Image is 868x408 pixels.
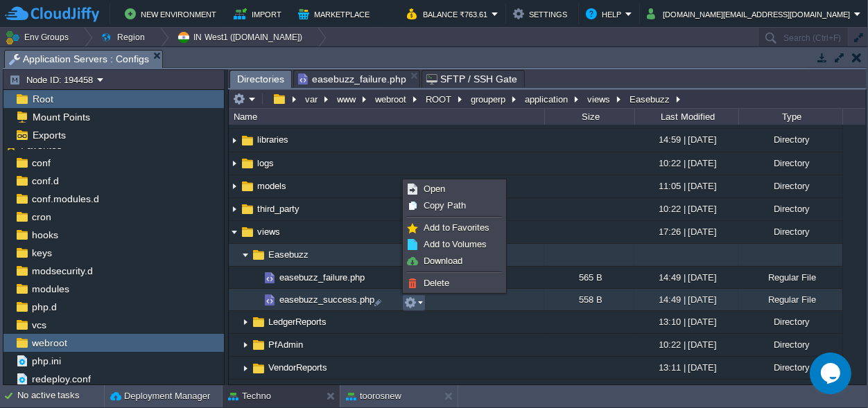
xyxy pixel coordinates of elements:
a: conf.d [29,175,61,187]
div: Directory [738,152,842,174]
div: 14:49 | [DATE] [634,289,738,310]
a: Favorites [18,140,64,151]
img: AMDAwAAAACH5BAEAAAAALAAAAAABAAEAAAICRAEAOw== [240,357,251,379]
img: AMDAwAAAACH5BAEAAAAALAAAAAABAAEAAAICRAEAOw== [240,380,251,402]
button: Region [101,28,150,47]
div: Size [546,109,634,125]
a: views [255,226,282,238]
button: var [303,93,321,105]
div: Type [740,109,842,125]
img: AMDAwAAAACH5BAEAAAAALAAAAAABAAEAAAICRAEAOw== [229,199,240,220]
span: Mount Points [30,111,92,123]
button: New Environment [125,6,220,22]
a: PfAdmin [266,339,305,351]
a: redeploy.conf [29,373,93,385]
a: libraries [255,134,290,145]
button: Deployment Manager [110,389,210,403]
a: hooks [29,229,60,241]
a: easebuzz_success.php [277,294,376,305]
img: AMDAwAAAACH5BAEAAAAALAAAAAABAAEAAAICRAEAOw== [229,222,240,243]
div: 13:11 | [DATE] [634,357,738,378]
button: Balance ₹763.61 [407,6,492,22]
button: Marketplace [298,6,374,22]
a: php.d [29,301,59,313]
a: conf.modules.d [29,193,101,205]
a: vcs [29,319,49,331]
span: Root [30,93,55,105]
span: Add to Volumes [424,239,487,249]
span: Delete [424,278,449,288]
div: Directory [738,198,842,220]
button: Settings [513,6,571,22]
div: Directory [738,311,842,332]
button: application [523,93,571,105]
div: Regular File [738,267,842,288]
div: 10:22 | [DATE] [634,198,738,220]
a: webroot [29,337,69,349]
div: Last Modified [636,109,738,125]
img: AMDAwAAAACH5BAEAAAAALAAAAAABAAEAAAICRAEAOw== [240,245,251,266]
a: cron [29,211,53,223]
img: AMDAwAAAACH5BAEAAAAALAAAAAABAAEAAAICRAEAOw== [240,312,251,333]
div: Directory [738,175,842,197]
button: Env Groups [5,28,73,47]
a: easebuzz_failure.php [277,272,367,283]
span: VendorReports [266,362,329,373]
button: Techno [228,389,271,403]
span: Copy Path [424,200,466,211]
img: AMDAwAAAACH5BAEAAAAALAAAAAABAAEAAAICRAEAOw== [229,176,240,197]
img: AMDAwAAAACH5BAEAAAAALAAAAAABAAEAAAICRAEAOw== [229,153,240,175]
div: 558 B [544,289,634,310]
div: 11:05 | [DATE] [634,175,738,197]
div: Name [230,109,544,125]
img: AMDAwAAAACH5BAEAAAAALAAAAAABAAEAAAICRAEAOw== [240,156,255,171]
img: AMDAwAAAACH5BAEAAAAALAAAAAABAAEAAAICRAEAOw== [251,314,266,330]
img: AMDAwAAAACH5BAEAAAAALAAAAAABAAEAAAICRAEAOw== [251,267,262,288]
button: views [585,93,614,105]
div: 14:49 | [DATE] [634,267,738,288]
a: models [255,180,288,192]
button: Import [234,6,286,22]
input: Click to enter the path [229,89,866,109]
div: 10:22 | [DATE] [634,334,738,355]
img: AMDAwAAAACH5BAEAAAAALAAAAAABAAEAAAICRAEAOw== [251,247,266,263]
img: AMDAwAAAACH5BAEAAAAALAAAAAABAAEAAAICRAEAOw== [240,133,255,148]
div: 17:26 | [DATE] [634,221,738,242]
span: logs [255,157,276,169]
div: Directory [738,221,842,242]
span: Download [424,256,462,266]
div: Directory [738,129,842,150]
div: 15:54 | [DATE] [634,380,738,401]
img: CloudJiffy [5,6,99,23]
div: 10:22 | [DATE] [634,152,738,174]
img: AMDAwAAAACH5BAEAAAAALAAAAAABAAEAAAICRAEAOw== [240,179,255,194]
div: Directory [738,380,842,401]
div: Directory [738,357,842,378]
span: php.ini [29,355,63,367]
span: Add to Favorites [424,222,489,233]
img: AMDAwAAAACH5BAEAAAAALAAAAAABAAEAAAICRAEAOw== [262,270,277,285]
span: keys [29,247,54,259]
a: conf [29,157,53,169]
a: Exports [30,129,68,141]
a: modsecurity.d [29,265,95,277]
button: www [335,93,359,105]
div: No active tasks [17,385,104,407]
img: AMDAwAAAACH5BAEAAAAALAAAAAABAAEAAAICRAEAOw== [251,337,266,353]
button: Help [586,6,625,22]
span: SFTP / SSH Gate [426,71,517,87]
a: third_party [255,203,302,215]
